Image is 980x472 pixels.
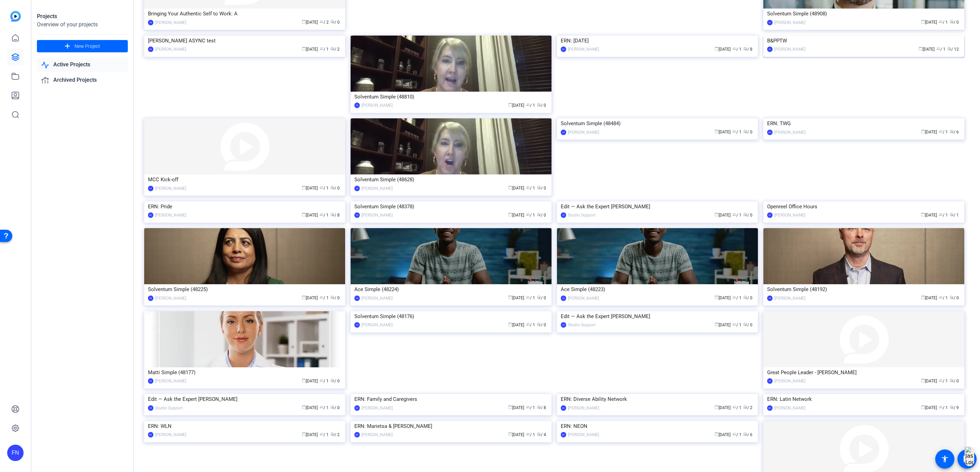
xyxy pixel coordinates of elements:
[732,296,741,300] span: / 1
[148,367,341,378] div: Matti Simple (48177)
[561,130,566,135] div: FN
[148,405,153,411] div: SS
[732,432,736,436] span: group
[155,405,183,411] div: Studio Support
[732,47,736,51] span: group
[148,20,153,25] div: FN
[732,213,741,218] span: / 1
[743,47,747,51] span: radio
[774,295,805,302] div: [PERSON_NAME]
[526,103,530,107] span: group
[568,405,599,411] div: [PERSON_NAME]
[561,284,754,294] div: Ace Simple (48223)
[743,432,747,436] span: radio
[526,432,535,437] span: / 1
[921,213,937,218] span: [DATE]
[330,405,335,409] span: radio
[921,19,925,24] span: calendar_today
[63,42,72,51] mat-icon: add
[302,212,306,217] span: calendar_today
[767,118,961,129] div: ERN: TWG
[302,186,318,191] span: [DATE]
[537,405,546,410] span: / 8
[568,322,596,328] div: Studio Support
[732,323,741,327] span: / 1
[939,130,948,134] span: / 1
[302,296,318,300] span: [DATE]
[508,295,512,299] span: calendar_today
[354,394,548,404] div: ERN: Family and Caregivers
[537,186,546,191] span: / 0
[561,296,566,301] div: FN
[732,405,736,409] span: group
[319,185,324,189] span: group
[319,295,324,299] span: group
[330,432,335,436] span: radio
[732,130,741,134] span: / 1
[767,20,773,25] div: AC
[921,20,937,25] span: [DATE]
[537,212,541,217] span: radio
[354,311,548,322] div: Solventum Simple (48176)
[921,379,937,383] span: [DATE]
[302,47,306,51] span: calendar_today
[537,432,541,436] span: radio
[714,296,731,300] span: [DATE]
[714,432,719,436] span: calendar_today
[947,47,959,52] span: / 12
[714,432,731,437] span: [DATE]
[561,118,754,129] div: Solventum Simple (48484)
[148,432,153,437] div: MC
[767,9,961,19] div: Solventum Simple (48908)
[921,378,925,382] span: calendar_today
[362,322,393,328] div: [PERSON_NAME]
[714,295,719,299] span: calendar_today
[508,103,512,107] span: calendar_today
[362,295,393,302] div: [PERSON_NAME]
[526,432,530,436] span: group
[561,322,566,328] div: SS
[561,405,566,411] div: MC
[10,11,21,22] img: blue-gradient.svg
[302,378,306,382] span: calendar_today
[714,129,719,133] span: calendar_today
[774,378,805,384] div: [PERSON_NAME]
[921,212,925,217] span: calendar_today
[743,432,752,437] span: / 6
[148,284,341,294] div: Solventum Simple (48225)
[354,421,548,431] div: ERN: Marietsa & [PERSON_NAME]
[732,47,741,52] span: / 1
[302,405,318,410] span: [DATE]
[714,212,719,217] span: calendar_today
[537,185,541,189] span: radio
[526,405,535,410] span: / 1
[330,378,335,382] span: radio
[330,296,340,300] span: / 0
[743,405,752,410] span: / 2
[939,129,943,133] span: group
[526,405,530,409] span: group
[330,19,335,24] span: radio
[537,213,546,218] span: / 0
[743,405,747,409] span: radio
[302,432,318,437] span: [DATE]
[155,185,186,192] div: [PERSON_NAME]
[732,212,736,217] span: group
[302,185,306,189] span: calendar_today
[330,379,340,383] span: / 0
[714,213,731,218] span: [DATE]
[330,405,340,410] span: / 0
[148,378,153,384] div: FN
[568,129,599,136] div: [PERSON_NAME]
[354,405,360,411] div: MC
[963,455,971,463] mat-icon: message
[743,213,752,218] span: / 0
[774,19,805,26] div: [PERSON_NAME]
[537,432,546,437] span: / 4
[148,421,341,431] div: ERN: WLN
[155,295,186,302] div: [PERSON_NAME]
[921,130,937,134] span: [DATE]
[508,405,512,409] span: calendar_today
[330,185,335,189] span: radio
[526,186,535,191] span: / 1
